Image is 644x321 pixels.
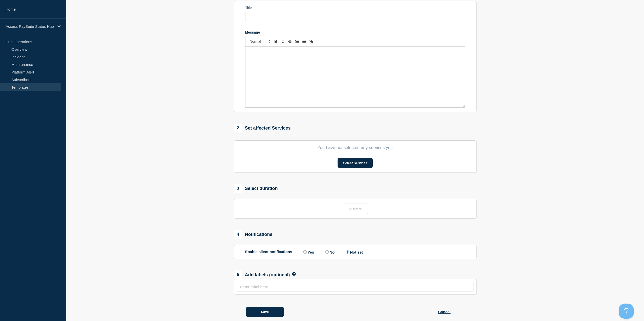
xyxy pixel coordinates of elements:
[345,250,363,254] label: Not set
[272,38,279,44] button: Toggle bold text
[234,124,291,132] div: Set affected Services
[234,270,290,279] div: Add labels (optional)
[343,204,368,214] input: HH:MM
[234,270,242,279] span: 5
[308,38,315,44] button: Toggle link
[240,285,471,289] input: Enter label here
[245,250,292,254] p: Enable silent notifications
[338,158,373,168] button: Select Services
[6,24,54,29] p: Access PaySuite Status Hub
[245,47,465,107] div: Message
[245,145,465,150] p: You have not selected any services yet.
[234,230,273,239] div: Notifications
[438,307,450,317] button: Cancel
[279,38,286,44] button: Toggle italic text
[286,38,294,44] button: Toggle strikethrough text
[294,38,301,44] button: Toggle ordered list
[301,38,308,44] button: Toggle bulleted list
[325,250,329,254] input: Enable silent notifications: No
[247,38,272,44] span: Font size
[234,184,242,193] span: 3
[303,250,307,254] input: Enable silent notifications: Yes
[346,250,349,254] input: Enable silent notifications: Not set
[245,12,341,22] input: Title
[234,184,278,193] div: Select duration
[234,230,242,239] span: 4
[234,124,242,132] span: 2
[324,250,335,254] label: No
[246,307,284,317] button: Save
[302,250,314,254] label: Yes
[619,304,634,319] iframe: Help Scout Beacon - Open
[245,30,465,34] div: Message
